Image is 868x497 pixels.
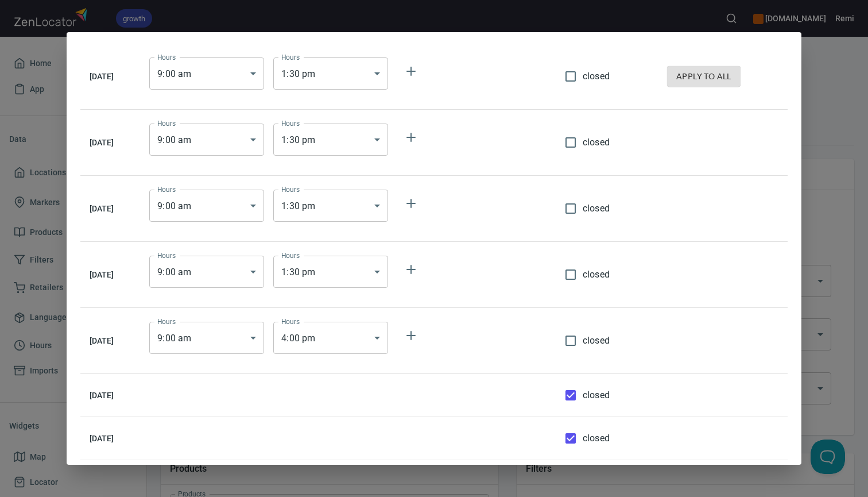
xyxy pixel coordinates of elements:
[149,124,264,156] div: 9:00 am
[273,124,388,156] div: 1:30 pm
[397,322,425,349] button: add more hours for Friday
[149,322,264,354] div: 9:00 am
[583,70,610,83] span: closed
[397,57,425,85] button: add more hours for Monday
[397,256,425,283] button: add more hours for Thursday
[583,136,610,149] span: closed
[397,190,425,217] button: add more hours for Wednesday
[90,70,131,83] h6: [DATE]
[90,202,131,215] h6: [DATE]
[667,66,741,87] button: apply to all
[149,190,264,222] div: 9:00 am
[90,389,131,402] h6: [DATE]
[273,322,388,354] div: 4:00 pm
[149,57,264,90] div: 9:00 am
[90,334,131,347] h6: [DATE]
[583,268,610,282] span: closed
[273,190,388,222] div: 1:30 pm
[583,334,610,348] span: closed
[583,388,610,402] span: closed
[583,431,610,445] span: closed
[90,268,131,281] h6: [DATE]
[273,57,388,90] div: 1:30 pm
[90,432,131,445] h6: [DATE]
[583,202,610,215] span: closed
[273,256,388,288] div: 1:30 pm
[676,70,731,84] span: apply to all
[149,256,264,288] div: 9:00 am
[397,124,425,151] button: add more hours for Tuesday
[90,136,131,149] h6: [DATE]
